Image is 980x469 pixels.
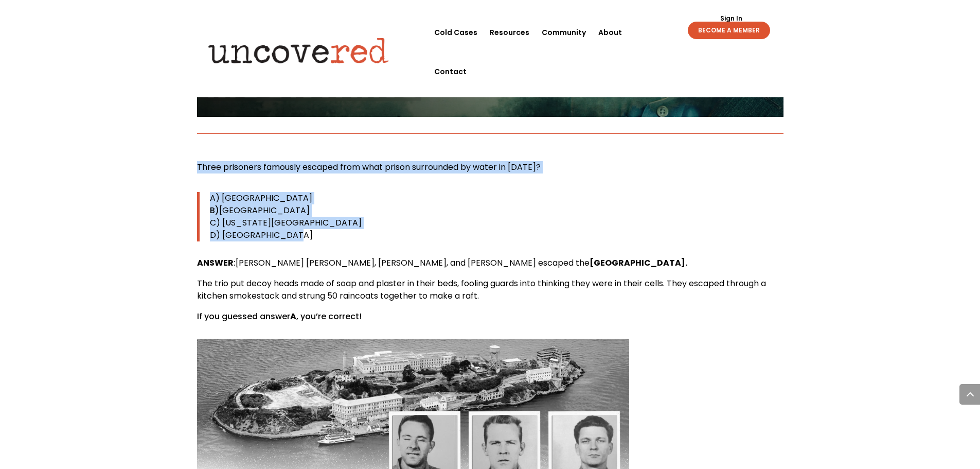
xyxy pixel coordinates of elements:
strong: A [290,310,296,322]
p: : [197,257,783,277]
a: BECOME A MEMBER [688,22,770,39]
span: A) [GEOGRAPHIC_DATA] [210,192,312,204]
a: Community [542,13,586,52]
span: C) [US_STATE][GEOGRAPHIC_DATA] [210,217,362,229]
p: If you guessed answer , you’re correct! [197,310,783,323]
span: The trio put decoy heads made of soap and plaster in their beds, fooling guards into thinking the... [197,277,766,302]
a: Contact [434,52,467,91]
b: [GEOGRAPHIC_DATA]. [590,257,687,269]
p: B) [210,204,783,217]
a: About [598,13,622,52]
a: Resources [490,13,529,52]
img: Uncovered logo [200,30,398,71]
span: [GEOGRAPHIC_DATA] [219,204,310,216]
strong: ANSWER [197,257,234,269]
span: Three prisoners famously escaped from what prison surrounded by water in [DATE]? [197,161,541,173]
span: D) [GEOGRAPHIC_DATA] [210,229,313,241]
span: [PERSON_NAME] [PERSON_NAME], [PERSON_NAME], and [PERSON_NAME] escaped the [236,257,590,269]
a: Sign In [715,15,748,22]
a: Cold Cases [434,13,477,52]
